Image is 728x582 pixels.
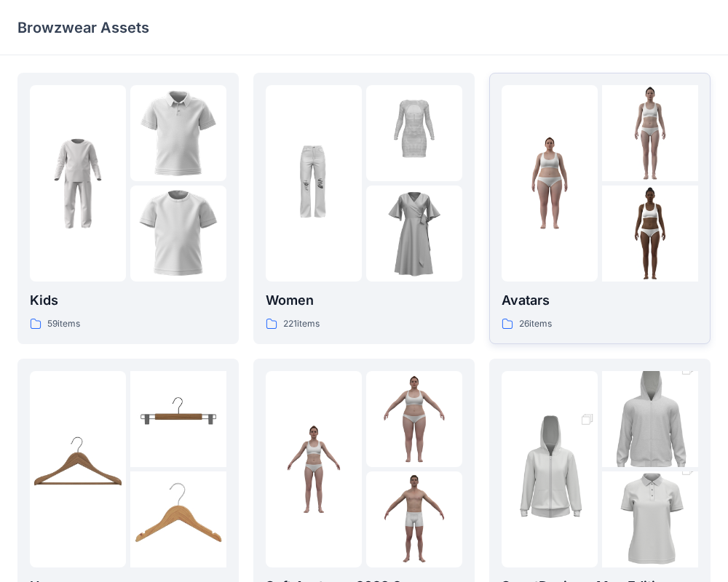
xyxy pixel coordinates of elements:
img: folder 3 [130,471,226,567]
p: 59 items [47,316,80,332]
img: folder 1 [502,397,598,541]
a: folder 1folder 2folder 3Kids59items [17,73,239,344]
a: folder 1folder 2folder 3Women221items [253,73,475,344]
p: Kids [30,290,226,311]
p: Women [266,290,462,311]
p: Avatars [502,290,698,311]
img: folder 3 [602,186,698,282]
img: folder 1 [30,135,126,231]
img: folder 2 [130,371,226,467]
img: folder 3 [366,471,462,567]
img: folder 2 [366,85,462,181]
img: folder 2 [130,85,226,181]
a: folder 1folder 2folder 3Avatars26items [489,73,711,344]
img: folder 3 [130,186,226,282]
img: folder 1 [502,135,598,231]
img: folder 1 [266,135,362,231]
img: folder 2 [366,371,462,467]
p: 221 items [283,316,320,332]
img: folder 1 [30,421,126,517]
img: folder 3 [366,186,462,282]
p: 26 items [519,316,552,332]
img: folder 2 [602,347,698,491]
p: Browzwear Assets [17,17,149,38]
img: folder 2 [602,85,698,181]
img: folder 1 [266,421,362,517]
